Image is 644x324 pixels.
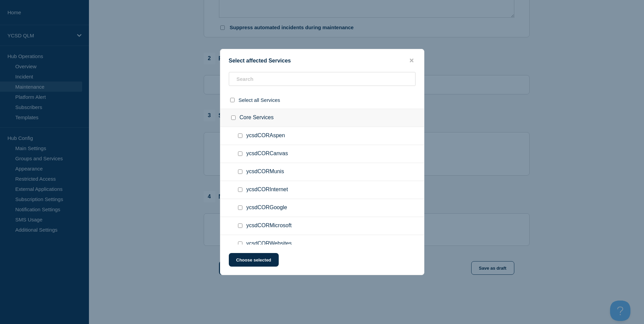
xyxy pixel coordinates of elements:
input: Core Services checkbox [231,115,236,120]
input: ycsdCORWebsites checkbox [238,241,242,246]
span: ycsdCORGoogle [246,204,287,211]
input: ycsdCORAspen checkbox [238,133,242,138]
input: Search [229,72,416,86]
div: Core Services [220,109,424,127]
span: ycsdCORAspen [246,132,285,139]
span: Select all Services [239,97,280,103]
input: ycsdCORMicrosoft checkbox [238,223,242,228]
span: ycsdCORMunis [246,168,284,175]
div: Select affected Services [220,57,424,64]
button: Choose selected [229,253,279,267]
span: ycsdCORInternet [246,186,288,193]
span: ycsdCORWebsites [246,240,292,247]
span: ycsdCORCanvas [246,150,288,157]
input: ycsdCORInternet checkbox [238,187,242,192]
button: close button [408,57,416,64]
input: ycsdCORMunis checkbox [238,169,242,174]
input: ycsdCORGoogle checkbox [238,205,242,210]
span: ycsdCORMicrosoft [246,222,292,229]
input: select all checkbox [230,98,235,102]
input: ycsdCORCanvas checkbox [238,151,242,156]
